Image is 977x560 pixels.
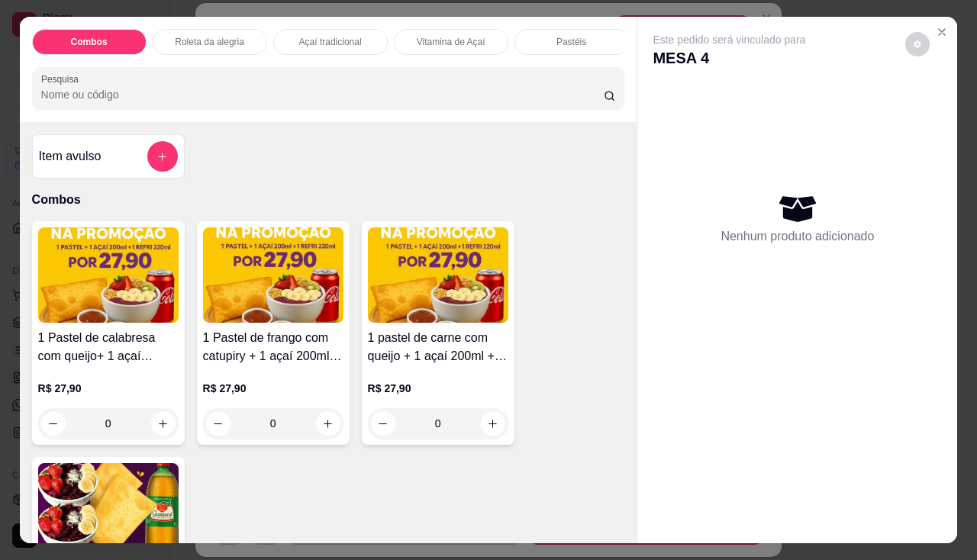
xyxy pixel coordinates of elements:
p: Roleta da alegria [175,36,244,48]
h4: 1 Pastel de frango com catupiry + 1 açaí 200ml + 1 refri lata 220ml [203,329,343,365]
label: Pesquisa [41,72,84,85]
p: Combos [71,36,108,48]
img: product-image [38,463,179,558]
p: R$ 27,90 [368,381,508,396]
img: product-image [368,227,508,323]
h4: 1 pastel de carne com queijo + 1 açaí 200ml + 1 refri lata 220ml [368,329,508,365]
p: Este pedido será vinculado para [653,32,805,47]
button: add-separate-item [147,141,178,172]
button: Close [930,20,954,44]
p: Pastéis [556,36,586,48]
img: product-image [38,227,179,323]
p: Vitamina de Açaí [417,36,485,48]
input: Pesquisa [41,87,604,102]
img: product-image [203,227,343,323]
p: MESA 4 [653,47,805,69]
h4: 1 Pastel de calabresa com queijo+ 1 açaí 200ml+ 1 refri lata 220ml [38,329,179,365]
p: Combos [32,191,625,209]
p: Açaí tradicional [299,36,362,48]
p: R$ 27,90 [203,381,343,396]
p: R$ 27,90 [38,381,179,396]
p: Nenhum produto adicionado [721,227,874,246]
h4: Item avulso [39,147,102,166]
button: decrease-product-quantity [905,32,930,56]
